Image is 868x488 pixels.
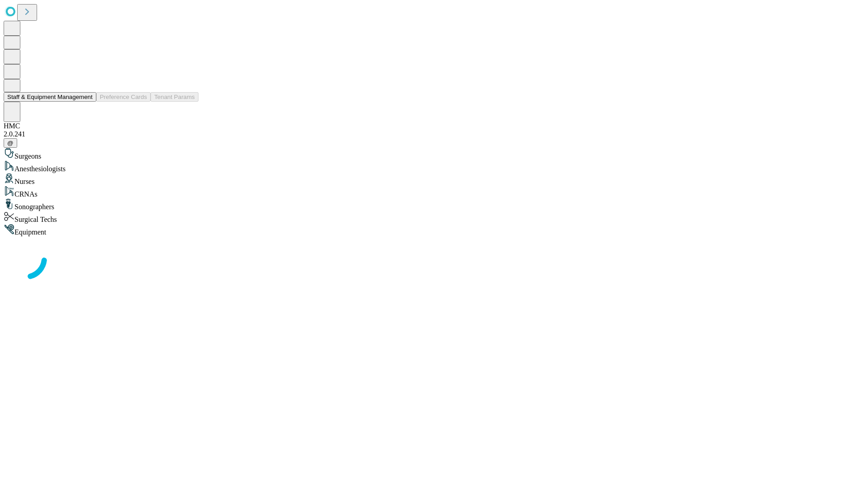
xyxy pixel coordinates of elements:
[4,138,17,148] button: @
[4,160,864,173] div: Anesthesiologists
[4,173,864,186] div: Nurses
[4,211,864,224] div: Surgical Techs
[4,92,96,102] button: Staff & Equipment Management
[4,186,864,198] div: CRNAs
[7,140,14,146] span: @
[4,130,864,138] div: 2.0.241
[151,92,198,102] button: Tenant Params
[4,224,864,236] div: Equipment
[4,148,864,160] div: Surgeons
[4,198,864,211] div: Sonographers
[96,92,151,102] button: Preference Cards
[4,122,864,130] div: HMC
